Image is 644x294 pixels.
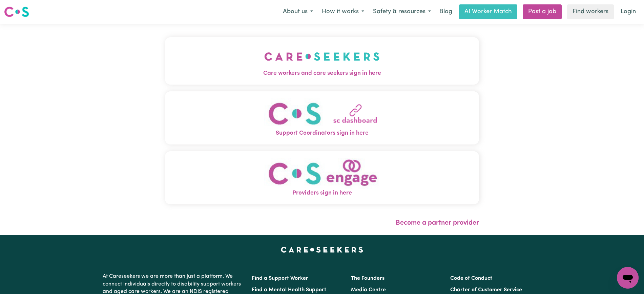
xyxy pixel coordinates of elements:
button: How it works [317,5,369,19]
a: Careseekers home page [281,247,363,252]
span: Providers sign in here [165,189,479,198]
a: Blog [435,4,456,19]
a: Post a job [523,4,562,19]
button: Providers sign in here [165,151,479,204]
span: Support Coordinators sign in here [165,129,479,138]
img: Careseekers logo [4,6,29,18]
a: Find a Support Worker [252,276,308,281]
a: Login [617,4,640,19]
a: Charter of Customer Service [450,287,522,293]
button: Support Coordinators sign in here [165,91,479,144]
a: The Founders [351,276,385,281]
button: About us [278,5,317,19]
a: AI Worker Match [459,4,517,19]
a: Become a partner provider [396,220,479,226]
a: Find workers [567,4,614,19]
a: Code of Conduct [450,276,492,281]
a: Careseekers logo [4,4,29,20]
a: Media Centre [351,287,386,293]
span: Care workers and care seekers sign in here [165,69,479,78]
button: Care workers and care seekers sign in here [165,37,479,85]
button: Safety & resources [369,5,435,19]
iframe: Button to launch messaging window [617,267,639,289]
